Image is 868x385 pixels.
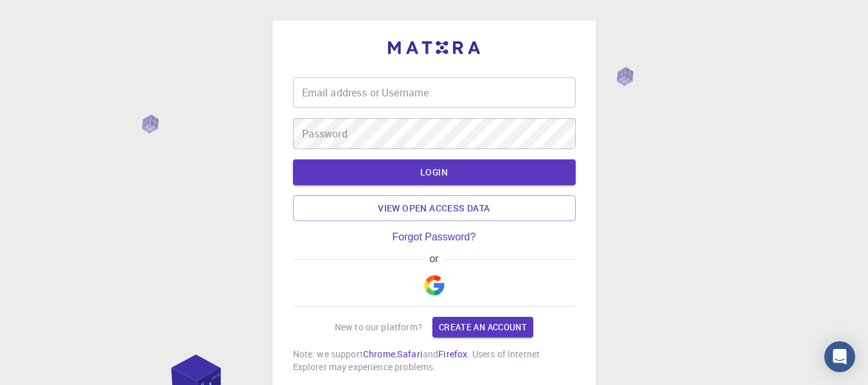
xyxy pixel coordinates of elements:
[335,321,422,334] p: New to our platform?
[424,275,445,296] img: Google
[293,159,576,185] button: LOGIN
[438,348,467,360] a: Firefox
[293,348,576,373] p: Note: we support , and . Users of Internet Explorer may experience problems.
[393,231,476,243] a: Forgot Password?
[824,341,855,372] div: Open Intercom Messenger
[397,348,423,360] a: Safari
[363,348,395,360] a: Chrome
[432,317,533,337] a: Create an account
[423,253,445,265] span: or
[293,195,576,221] a: View open access data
